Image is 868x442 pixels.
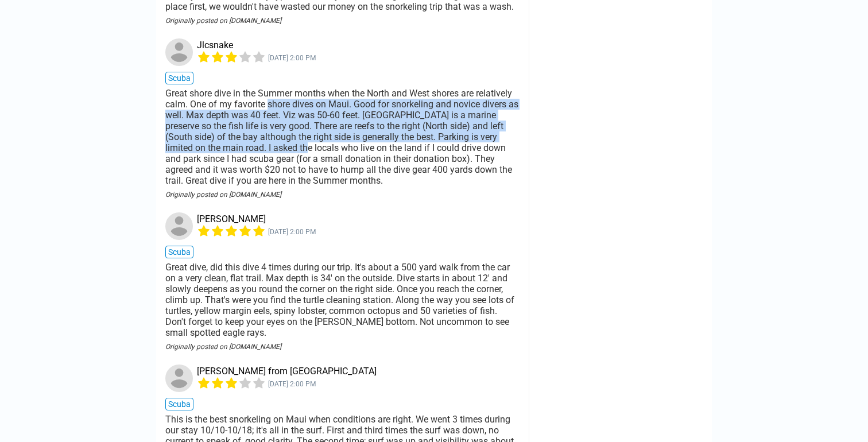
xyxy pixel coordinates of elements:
a: Jlcsnake [197,40,233,51]
div: Originally posted on [DOMAIN_NAME] [165,17,520,25]
a: Bob from Chicago [165,365,195,392]
a: [PERSON_NAME] [197,214,266,224]
span: 135 [268,228,316,236]
div: Great dive, did this dive 4 times during our trip. It's about a 500 yard walk from the car on a v... [165,262,520,338]
a: [PERSON_NAME] from [GEOGRAPHIC_DATA] [197,366,377,377]
span: scuba [165,246,193,258]
a: Jerry Burawski [165,212,195,240]
span: scuba [165,398,193,410]
img: Jlcsnake [165,38,193,66]
img: Jerry Burawski [165,212,193,240]
div: Originally posted on [DOMAIN_NAME] [165,191,520,199]
div: Originally posted on [DOMAIN_NAME] [165,343,520,351]
a: Jlcsnake [165,38,195,66]
div: Great shore dive in the Summer months when the North and West shores are relatively calm. One of ... [165,88,520,186]
span: 134 [268,54,316,62]
span: scuba [165,72,193,84]
img: Bob from Chicago [165,365,193,392]
span: 136 [268,380,316,388]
